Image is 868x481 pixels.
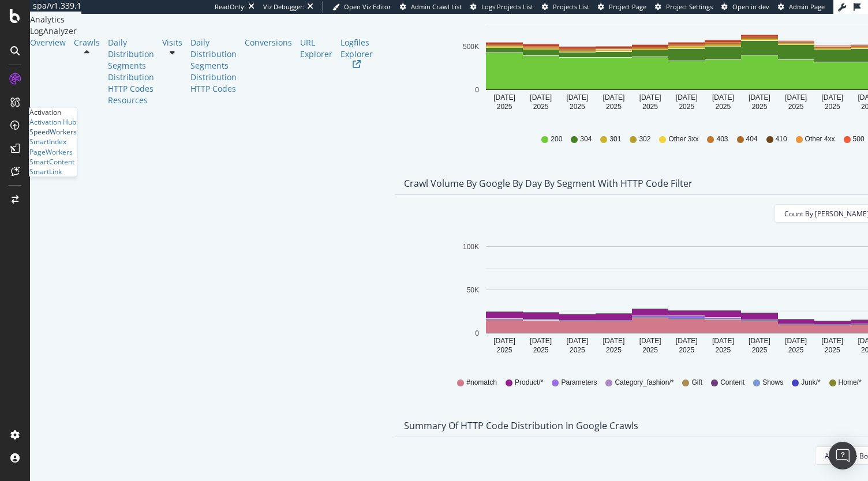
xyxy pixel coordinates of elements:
[606,103,622,111] text: 2025
[691,378,702,388] span: Gift
[666,2,713,11] span: Project Settings
[300,37,332,60] div: URL Explorer
[732,2,769,11] span: Open in dev
[400,2,462,12] a: Admin Crawl List
[29,157,74,167] div: SmartContent
[825,103,840,111] text: 2025
[530,93,552,102] text: [DATE]
[712,337,734,345] text: [DATE]
[598,2,646,12] a: Project Page
[497,103,512,111] text: 2025
[566,93,588,102] text: [DATE]
[716,103,731,111] text: 2025
[108,37,154,60] div: Daily Distribution
[190,60,237,83] a: Segments Distribution
[752,346,768,354] text: 2025
[497,346,512,354] text: 2025
[716,134,728,144] span: 403
[533,103,549,111] text: 2025
[853,134,865,144] span: 500
[609,134,621,144] span: 301
[805,134,835,144] span: Other 4xx
[30,37,66,48] a: Overview
[821,93,843,102] text: [DATE]
[829,442,856,469] div: Open Intercom Messenger
[108,95,154,106] a: Resources
[642,103,658,111] text: 2025
[825,346,840,354] text: 2025
[609,2,646,11] span: Project Page
[570,346,585,354] text: 2025
[190,83,237,95] a: HTTP Codes
[639,337,661,345] text: [DATE]
[642,346,658,354] text: 2025
[553,2,589,11] span: Projects List
[475,329,479,337] text: 0
[778,2,825,12] a: Admin Page
[603,93,625,102] text: [DATE]
[29,137,66,147] a: SmartIndex
[162,37,182,48] a: Visits
[470,2,533,12] a: Logs Projects List
[776,134,787,144] span: 410
[29,167,62,176] a: SmartLink
[679,103,694,111] text: 2025
[263,2,305,12] div: Viz Debugger:
[481,2,533,11] span: Logs Projects List
[749,337,770,345] text: [DATE]
[108,60,154,83] div: Segments Distribution
[341,37,373,68] a: Logfiles Explorer
[785,93,807,102] text: [DATE]
[29,127,77,137] a: SpeedWorkers
[493,93,515,102] text: [DATE]
[580,134,592,144] span: 304
[570,103,585,111] text: 2025
[344,2,391,11] span: Open Viz Editor
[341,37,373,60] div: Logfiles Explorer
[639,134,650,144] span: 302
[30,25,381,37] div: LogAnalyzer
[639,93,661,102] text: [DATE]
[475,86,479,94] text: 0
[752,103,768,111] text: 2025
[466,378,497,388] span: #nomatch
[606,346,622,354] text: 2025
[716,346,731,354] text: 2025
[542,2,589,12] a: Projects List
[245,37,292,48] a: Conversions
[29,107,77,117] div: Activation
[493,337,515,345] text: [DATE]
[679,346,694,354] text: 2025
[676,93,698,102] text: [DATE]
[749,93,770,102] text: [DATE]
[411,2,462,11] span: Admin Crawl List
[530,337,552,345] text: [DATE]
[561,378,597,388] span: Parameters
[615,378,674,388] span: Category_fashion/*
[839,378,862,388] span: Home/*
[515,378,543,388] span: Product/*
[801,378,820,388] span: Junk/*
[29,147,73,157] a: PageWorkers
[29,117,76,127] a: Activation Hub
[463,243,479,251] text: 100K
[668,134,698,144] span: Other 3xx
[789,2,825,11] span: Admin Page
[108,83,154,95] a: HTTP Codes
[215,2,246,12] div: ReadOnly:
[788,346,804,354] text: 2025
[332,2,391,12] a: Open Viz Editor
[821,337,843,345] text: [DATE]
[74,37,100,48] a: Crawls
[746,134,758,144] span: 404
[676,337,698,345] text: [DATE]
